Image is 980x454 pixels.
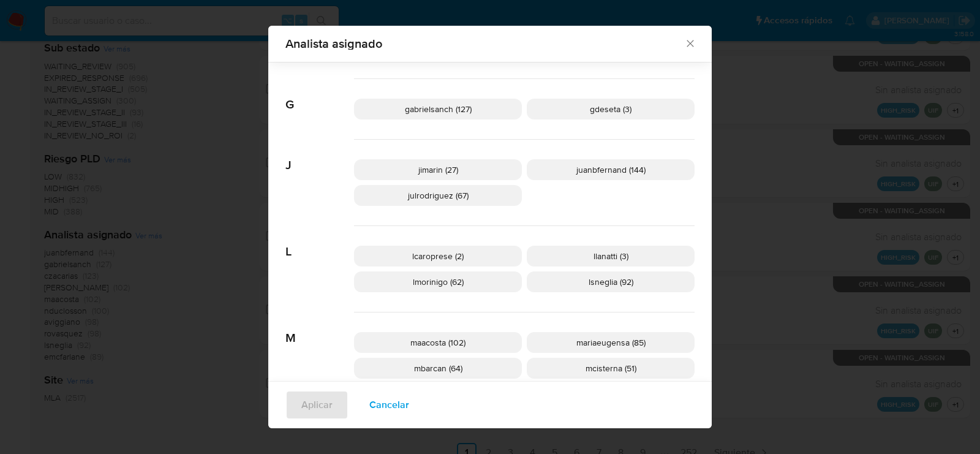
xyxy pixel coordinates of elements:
[354,185,522,206] div: julrodriguez (67)
[527,246,695,267] div: llanatti (3)
[354,159,522,180] div: jimarin (27)
[354,332,522,353] div: maacosta (102)
[413,276,464,288] span: lmorinigo (62)
[527,99,695,119] div: gdeseta (3)
[354,99,522,119] div: gabrielsanch (127)
[586,362,636,374] span: mcisterna (51)
[412,250,464,262] span: lcaroprese (2)
[354,358,522,379] div: mbarcan (64)
[285,226,354,259] span: L
[285,37,684,50] span: Analista asignado
[354,271,522,292] div: lmorinigo (62)
[285,312,354,346] span: M
[285,79,354,112] span: G
[527,271,695,292] div: lsneglia (92)
[410,336,466,349] span: maacosta (102)
[285,140,354,173] span: J
[405,103,472,115] span: gabrielsanch (127)
[684,37,695,48] button: Cerrar
[408,189,469,202] span: julrodriguez (67)
[590,103,631,115] span: gdeseta (3)
[527,358,695,379] div: mcisterna (51)
[594,250,628,262] span: llanatti (3)
[576,336,646,349] span: mariaeugensa (85)
[418,164,458,176] span: jimarin (27)
[353,390,425,420] button: Cancelar
[414,362,462,374] span: mbarcan (64)
[369,392,409,418] span: Cancelar
[527,332,695,353] div: mariaeugensa (85)
[527,159,695,180] div: juanbfernand (144)
[354,246,522,267] div: lcaroprese (2)
[576,164,646,176] span: juanbfernand (144)
[589,276,633,288] span: lsneglia (92)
